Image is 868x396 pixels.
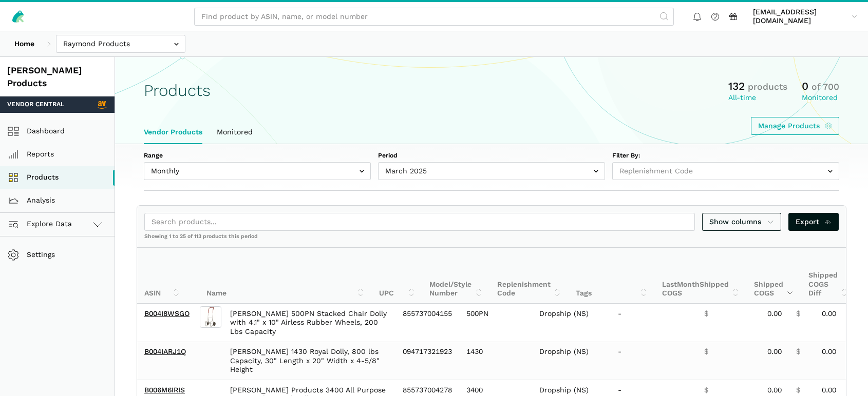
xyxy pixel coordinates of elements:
div: Monitored [802,93,839,103]
span: 0.00 [822,347,836,357]
span: 0.00 [822,386,836,395]
a: [EMAIL_ADDRESS][DOMAIN_NAME] [749,6,861,27]
th: Name: activate to sort column ascending [199,248,372,304]
span: of 700 [812,82,839,92]
span: Explore Data [11,218,72,230]
label: Range [144,151,371,161]
div: [PERSON_NAME] Products [7,64,107,89]
div: All-time [728,93,787,103]
span: 0.00 [767,386,782,395]
td: Dropship (NS) [532,304,611,342]
th: Replenishment Code: activate to sort column ascending [490,248,569,304]
span: Export [796,216,832,227]
td: 1430 [459,342,532,380]
a: B004IARJ1Q [144,347,186,355]
td: 094717321923 [395,342,459,380]
td: - [611,342,697,380]
span: $ [704,386,708,395]
label: Filter By: [612,151,839,161]
th: Last Shipped COGS: activate to sort column ascending [655,248,747,304]
th: UPC: activate to sort column ascending [372,248,422,304]
span: Vendor Central [7,100,64,109]
a: B004I8WSGO [144,309,190,318]
input: March 2025 [378,162,605,180]
img: Raymond 500PN Stacked Chair Dolly with 4.1 [200,306,221,328]
a: Manage Products [751,117,840,135]
span: 0.00 [767,309,782,319]
th: Shipped COGS: activate to sort column ascending [747,248,801,304]
h1: Products [144,82,211,100]
td: [PERSON_NAME] 1430 Royal Dolly, 800 lbs Capacity, 30" Length x 20" Width x 4-5/8" Height [223,342,395,380]
td: [PERSON_NAME] 500PN Stacked Chair Dolly with 4.1" x 10" Airless Rubber Wheels, 200 Lbs Capacity [223,304,395,342]
span: $ [796,347,800,357]
span: $ [796,309,800,319]
td: Dropship (NS) [532,342,611,380]
a: Vendor Products [137,121,210,144]
input: Find product by ASIN, name, or model number [194,8,674,26]
span: $ [704,309,708,319]
a: Home [7,35,42,53]
div: Showing 1 to 25 of 113 products this period [137,233,846,247]
th: ASIN: activate to sort column ascending [137,248,187,304]
input: Replenishment Code [612,162,839,180]
span: 0 [802,80,808,92]
span: 0.00 [767,347,782,357]
td: - [611,304,697,342]
a: B006M6IRIS [144,386,185,394]
input: Monthly [144,162,371,180]
td: 500PN [459,304,532,342]
th: Tags: activate to sort column ascending [569,248,655,304]
th: Model/Style Number: activate to sort column ascending [422,248,490,304]
span: Month [677,280,700,288]
span: products [748,82,787,92]
input: Search products... [144,213,695,231]
a: Show columns [702,213,781,231]
td: 855737004155 [395,304,459,342]
span: [EMAIL_ADDRESS][DOMAIN_NAME] [753,8,848,26]
a: Export [788,213,839,231]
span: Show columns [709,216,774,227]
th: Shipped COGS Diff: activate to sort column ascending [801,248,856,304]
a: Monitored [210,121,260,144]
label: Period [378,151,605,161]
span: 0.00 [822,309,836,319]
input: Raymond Products [56,35,185,53]
span: $ [796,386,800,395]
span: $ [704,347,708,357]
span: 132 [728,80,745,92]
